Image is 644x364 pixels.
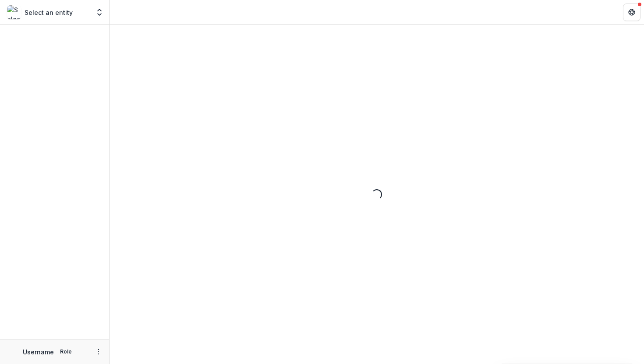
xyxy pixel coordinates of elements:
[25,8,73,17] p: Select an entity
[623,4,640,21] button: Get Help
[93,4,106,21] button: Open entity switcher
[93,346,104,357] button: More
[23,347,54,357] p: Username
[7,5,21,19] img: Select an entity
[57,348,74,356] p: Role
